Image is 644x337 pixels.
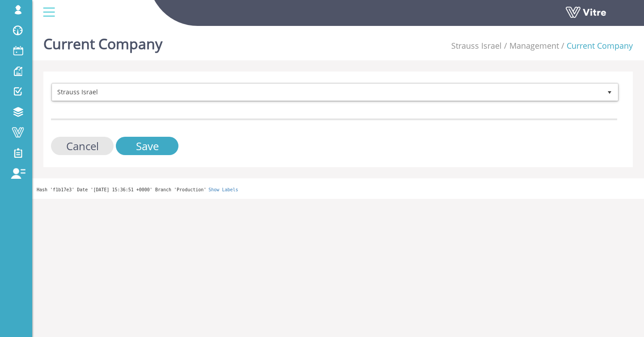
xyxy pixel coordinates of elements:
[208,187,238,192] a: Show Labels
[116,137,178,155] input: Save
[51,137,114,155] input: Cancel
[451,40,502,51] a: Strauss Israel
[502,40,559,52] li: Management
[52,84,602,100] span: Strauss Israel
[602,84,618,100] span: select
[559,40,633,52] li: Current Company
[37,187,206,192] span: Hash 'f1b17e3' Date '[DATE] 15:36:51 +0000' Branch 'Production'
[43,22,162,60] h1: Current Company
